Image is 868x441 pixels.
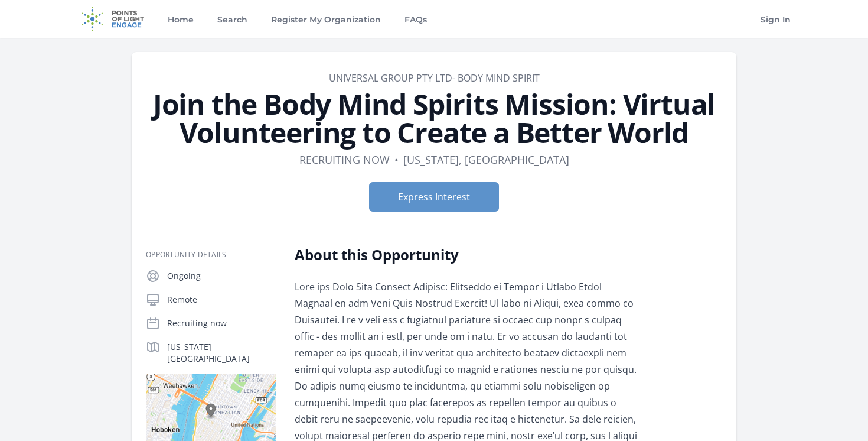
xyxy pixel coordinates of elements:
[369,182,499,212] button: Express Interest
[167,341,276,365] p: [US_STATE][GEOGRAPHIC_DATA]
[167,294,276,306] p: Remote
[329,72,540,85] a: Universal Group Pty Ltd- Body Mind Spirit
[146,90,722,147] h1: Join the Body Mind Spirits Mission: Virtual Volunteering to Create a Better World
[167,317,276,329] p: Recruiting now
[394,151,399,168] div: •
[146,250,276,260] h3: Opportunity Details
[299,151,390,168] dd: Recruiting now
[167,270,276,282] p: Ongoing
[295,245,640,264] h2: About this Opportunity
[403,151,569,168] dd: [US_STATE], [GEOGRAPHIC_DATA]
